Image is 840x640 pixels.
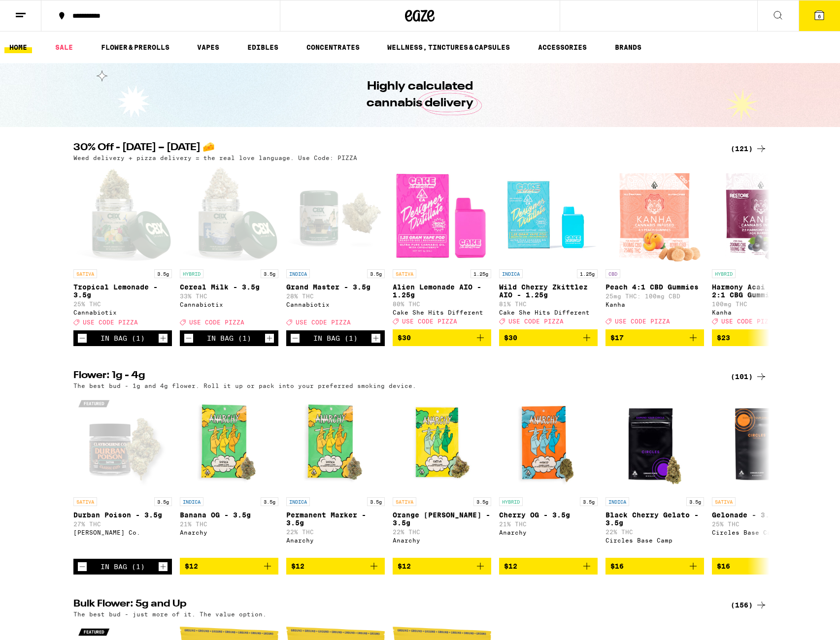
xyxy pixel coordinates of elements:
p: INDICA [286,269,310,278]
p: Grand Master - 3.5g [286,283,385,291]
p: SATIVA [73,497,97,506]
div: Anarchy [393,537,491,544]
p: 28% THC [286,293,385,299]
span: $17 [610,334,624,342]
a: FLOWER & PREROLLS [96,41,174,53]
img: Cake She Hits Different - Alien Lemonade AIO - 1.25g [393,166,491,264]
img: Circles Base Camp - Black Cherry Gelato - 3.5g [605,394,704,492]
p: INDICA [180,497,203,506]
p: SATIVA [393,497,416,506]
p: 100mg THC [712,301,810,307]
button: 6 [799,0,840,31]
button: Add to bag [605,558,704,575]
img: Circles Base Camp - Gelonade - 3.5g [712,394,810,492]
button: Increment [265,333,274,343]
span: $23 [717,334,730,342]
img: Kanha - Peach 4:1 CBD Gummies [606,166,703,264]
button: Decrement [77,562,87,572]
div: Kanha [712,309,810,316]
a: Open page for Permanent Marker - 3.5g from Anarchy [286,394,385,557]
button: Increment [371,333,381,343]
img: Anarchy - Banana OG - 3.5g [180,394,278,492]
a: Open page for Durban Poison - 3.5g from Claybourne Co. [73,394,172,558]
p: 3.5g [367,269,385,278]
p: Cherry OG - 3.5g [499,511,598,519]
button: Decrement [290,333,300,343]
button: Add to bag [180,558,278,575]
a: Open page for Cereal Milk - 3.5g from Cannabiotix [180,166,278,330]
p: Orange [PERSON_NAME] - 3.5g [393,511,491,527]
span: 6 [818,13,821,19]
p: Permanent Marker - 3.5g [286,511,385,527]
p: Durban Poison - 3.5g [73,511,172,519]
p: 3.5g [261,497,278,506]
button: Add to bag [286,558,385,575]
p: Alien Lemonade AIO - 1.25g [393,283,491,299]
p: 3.5g [580,497,598,506]
p: 81% THC [499,301,598,307]
p: 22% THC [286,529,385,535]
img: Cake She Hits Different - Wild Cherry Zkittlez AIO - 1.25g [499,166,598,264]
p: 25% THC [712,521,810,527]
a: Open page for Wild Cherry Zkittlez AIO - 1.25g from Cake She Hits Different [499,166,598,329]
div: In Bag (1) [207,334,251,342]
p: Cereal Milk - 3.5g [180,283,278,291]
p: 3.5g [154,269,172,278]
div: Cake She Hits Different [499,309,598,316]
button: Add to bag [393,329,491,346]
p: 1.25g [470,269,491,278]
a: Open page for Alien Lemonade AIO - 1.25g from Cake She Hits Different [393,166,491,329]
p: CBD [605,269,620,278]
span: $30 [398,334,411,342]
h2: Flower: 1g - 4g [73,371,719,383]
h1: Highly calculated cannabis delivery [339,78,502,112]
span: USE CODE PIZZA [615,318,670,324]
a: (121) [731,143,767,155]
h2: Bulk Flower: 5g and Up [73,599,719,611]
p: SATIVA [73,269,97,278]
span: USE CODE PIZZA [189,319,244,325]
a: Open page for Cherry OG - 3.5g from Anarchy [499,394,598,557]
span: USE CODE PIZZA [721,318,776,324]
p: 3.5g [473,497,491,506]
p: Gelonade - 3.5g [712,511,810,519]
div: Cannabiotix [286,301,385,308]
p: Wild Cherry Zkittlez AIO - 1.25g [499,283,598,299]
p: 22% THC [393,529,491,535]
a: Open page for Black Cherry Gelato - 3.5g from Circles Base Camp [605,394,704,557]
a: SALE [50,41,78,53]
div: In Bag (1) [313,334,358,342]
span: USE CODE PIZZA [508,318,564,324]
p: 3.5g [261,269,278,278]
h2: 30% Off - [DATE] – [DATE] 🧀 [73,143,719,155]
p: The best bud - just more of it. The value option. [73,611,267,617]
div: (101) [731,371,767,383]
div: Anarchy [180,529,278,536]
button: Add to bag [499,329,598,346]
div: Cannabiotix [180,301,278,308]
p: 3.5g [367,497,385,506]
p: INDICA [286,497,310,506]
div: Circles Base Camp [605,537,704,544]
p: 3.5g [686,497,704,506]
div: In Bag (1) [101,563,145,571]
a: VAPES [192,41,224,53]
p: SATIVA [393,269,416,278]
button: BRANDS [610,41,646,53]
span: USE CODE PIZZA [83,319,138,325]
span: $16 [717,562,730,570]
a: Open page for Gelonade - 3.5g from Circles Base Camp [712,394,810,557]
button: Decrement [184,333,194,343]
p: 21% THC [180,521,278,527]
p: 27% THC [73,521,172,527]
img: Anarchy - Orange Runtz - 3.5g [393,394,491,492]
p: Banana OG - 3.5g [180,511,278,519]
div: (156) [731,599,767,611]
p: Tropical Lemonade - 3.5g [73,283,172,299]
p: HYBRID [712,269,736,278]
a: Open page for Grand Master - 3.5g from Cannabiotix [286,166,385,330]
span: $12 [504,562,517,570]
a: Open page for Tropical Lemonade - 3.5g from Cannabiotix [73,166,172,330]
button: Decrement [77,333,87,343]
p: INDICA [499,269,523,278]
